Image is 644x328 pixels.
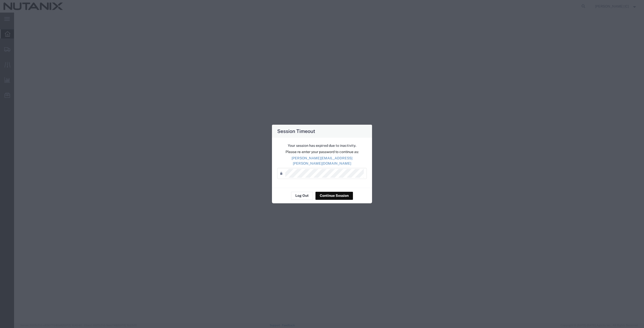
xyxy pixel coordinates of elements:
[315,192,353,200] button: Continue Session
[277,127,315,135] h4: Session Timeout
[291,192,313,200] button: Log Out
[277,156,367,166] p: [PERSON_NAME][EMAIL_ADDRESS][PERSON_NAME][DOMAIN_NAME]
[277,143,367,148] p: Your session has expired due to inactivity.
[277,149,367,155] p: Please re-enter your password to continue as:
